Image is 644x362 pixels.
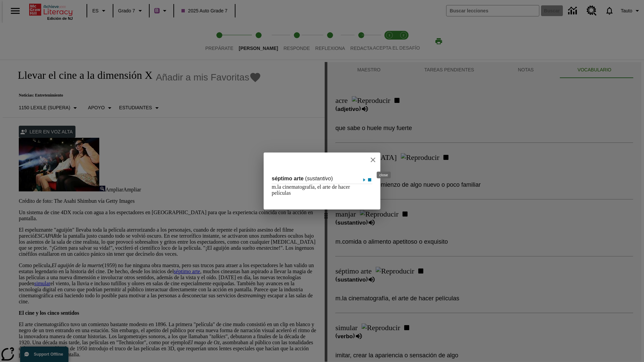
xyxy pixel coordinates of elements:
img: Detener [368,177,372,183]
button: close [366,153,380,167]
span: séptimo arte [272,176,305,181]
p: la cinematografía, el arte de hacer películas [272,184,360,196]
div: close [377,172,391,178]
span: sustantivo [307,176,331,181]
span: m. [272,184,277,190]
img: Reproducir [362,177,366,183]
h2: ( ) [272,175,333,182]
